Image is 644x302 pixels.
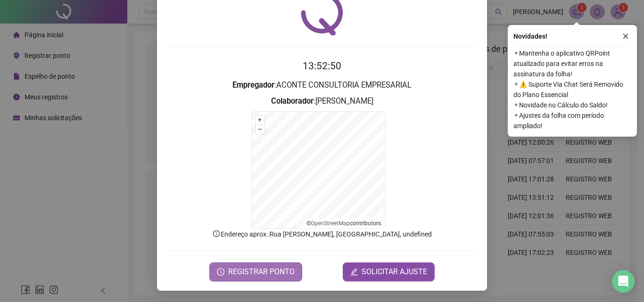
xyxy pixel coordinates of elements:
[513,31,547,41] span: Novidades !
[362,266,427,278] span: SOLICITAR AJUSTE
[212,229,221,238] span: info-circle
[513,100,631,110] span: ⚬ Novidade no Cálculo do Saldo!
[232,81,274,90] strong: Empregador
[311,220,350,227] a: OpenStreetMap
[350,268,358,276] span: edit
[612,270,635,293] div: Open Intercom Messenger
[622,33,629,40] span: close
[209,262,302,281] button: REGISTRAR PONTO
[217,268,224,276] span: clock-circle
[168,229,476,239] p: Endereço aprox. : Rua [PERSON_NAME], [GEOGRAPHIC_DATA], undefined
[513,48,631,79] span: ⚬ Mantenha o aplicativo QRPoint atualizado para evitar erros na assinatura da folha!
[256,125,264,134] button: –
[306,220,382,227] li: © contributors.
[343,262,435,281] button: editSOLICITAR AJUSTE
[513,110,631,131] span: ⚬ Ajustes da folha com período ampliado!
[168,79,476,91] h3: : ACONTE CONSULTORIA EMPRESARIAL
[513,79,631,100] span: ⚬ ⚠️ Suporte Via Chat Será Removido do Plano Essencial
[303,60,341,72] time: 13:52:50
[256,115,264,124] button: +
[168,95,476,107] h3: : [PERSON_NAME]
[271,97,314,106] strong: Colaborador
[228,266,295,278] span: REGISTRAR PONTO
